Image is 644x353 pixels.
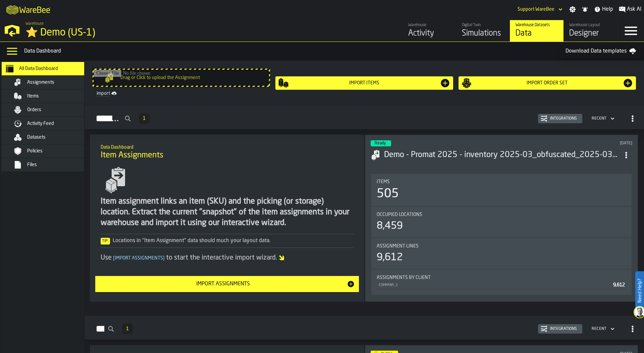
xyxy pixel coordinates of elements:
[85,316,644,340] h2: button-Items
[3,45,21,58] label: button-toggle-Data Menu
[377,179,626,185] div: Title
[27,148,43,154] span: Policies
[2,117,96,131] li: menu Activity Feed
[99,280,347,288] div: Import Assignments
[2,62,96,76] li: menu All Data Dashboard
[113,256,115,261] span: [
[112,256,166,261] span: Import Assignments
[371,140,391,146] div: status-3 2
[591,5,616,13] label: button-toggle-Help
[377,252,403,264] div: 9,612
[371,174,632,206] div: stat-Items
[377,275,626,280] div: Title
[602,5,613,13] span: Help
[538,324,582,334] button: button-Integrations
[2,131,96,144] li: menu Datasets
[101,143,354,150] h2: Sub Title
[19,66,58,71] span: All Data Dashboard
[589,325,616,333] div: DropdownMenuValue-4
[101,237,354,245] div: Locations in "Item Assignment" data should much your layout data.
[94,89,269,97] a: link-to-/wh/i/103622fe-4b04-4da1-b95f-2619b9c959cc/import/assignment/
[94,70,269,86] input: Drag or Click to upload the Assignment
[289,80,439,86] div: Import Items
[371,270,632,295] div: stat-Assignments by Client
[567,6,579,13] label: button-toggle-Settings
[101,150,163,161] span: Item Assignments
[456,20,510,42] a: link-to-/wh/i/103622fe-4b04-4da1-b95f-2619b9c959cc/simulations
[101,253,354,263] div: Use to start the interactive import wizard.
[2,103,96,117] li: menu Orders
[377,280,626,289] div: StatList-item-COMPANY_1
[136,113,152,124] div: ButtonLoadMore-Load More-Prev-First-Last
[518,7,554,12] div: DropdownMenuValue-Support WareBee
[85,105,644,129] h2: button-Assignments
[636,272,643,309] label: Need Help?
[592,116,606,121] div: DropdownMenuValue-4
[547,116,580,121] div: Integrations
[25,27,207,39] div: ⭐ Demo (US-1)
[627,5,641,13] span: Ask AI
[402,20,456,42] a: link-to-/wh/i/103622fe-4b04-4da1-b95f-2619b9c959cc/feed/
[618,20,644,42] label: button-toggle-Menu
[377,243,626,249] div: Title
[377,212,626,217] div: Title
[377,220,403,232] div: 8,459
[163,256,165,261] span: ]
[510,20,563,42] a: link-to-/wh/i/103622fe-4b04-4da1-b95f-2619b9c959cc/data
[27,162,37,167] span: Files
[616,5,644,13] label: button-toggle-Ask AI
[560,45,641,58] a: Download Data templates
[371,172,632,296] section: card-AssignmentDashboardCard
[27,135,46,140] span: Datasets
[95,276,359,292] button: button-Import Assignments
[101,238,110,244] span: Tip:
[126,327,129,331] span: 1
[24,47,560,55] div: Data Dashboard
[462,23,504,27] div: Digital Twin
[563,20,617,42] a: link-to-/wh/i/103622fe-4b04-4da1-b95f-2619b9c959cc/designer
[538,114,582,123] button: button-Integrations
[2,89,96,103] li: menu Items
[589,115,616,123] div: DropdownMenuValue-4
[27,121,54,126] span: Activity Feed
[384,150,620,160] h3: Demo - Promat 2025 - inventory 2025-03_obfuscated_2025-03-15-1148.csv
[547,327,580,331] div: Integrations
[90,135,364,302] div: ItemListCard-
[459,76,636,90] button: button-Import Order Set
[371,207,632,237] div: stat-Occupied Locations
[2,144,96,158] li: menu Policies
[2,76,96,89] li: menu Assignments
[378,283,610,287] div: COMPANY_1
[516,28,558,39] div: Data
[95,140,359,164] div: title-Item Assignments
[408,23,451,27] div: Warehouse
[462,28,504,39] div: Simulations
[377,179,390,185] span: Items
[408,28,451,39] div: Activity
[377,243,419,249] span: Assignment lines
[27,93,39,99] span: Items
[375,141,386,145] span: Ready
[143,116,146,121] span: 1
[513,141,632,146] div: Updated: 15/03/2025, 14:16:13 Created: 15/03/2025, 14:16:06
[27,80,54,85] span: Assignments
[119,324,136,334] div: ButtonLoadMore-Load More-Prev-First-Last
[275,76,453,90] button: button-Import Items
[515,5,564,13] div: DropdownMenuValue-Support WareBee
[101,196,354,228] div: Item assignment links an item (SKU) and the picking (or storage) location. Extract the current "s...
[569,23,612,27] div: Warehouse Layout
[2,158,96,172] li: menu Files
[472,80,623,86] div: Import Order Set
[377,275,431,280] span: Assignments by Client
[371,238,632,269] div: stat-Assignment lines
[516,23,558,27] div: Warehouse Datasets
[25,21,44,26] span: Warehouse
[377,212,422,217] span: Occupied Locations
[579,6,591,13] label: button-toggle-Notifications
[365,135,638,302] div: ItemListCard-DashboardItemContainer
